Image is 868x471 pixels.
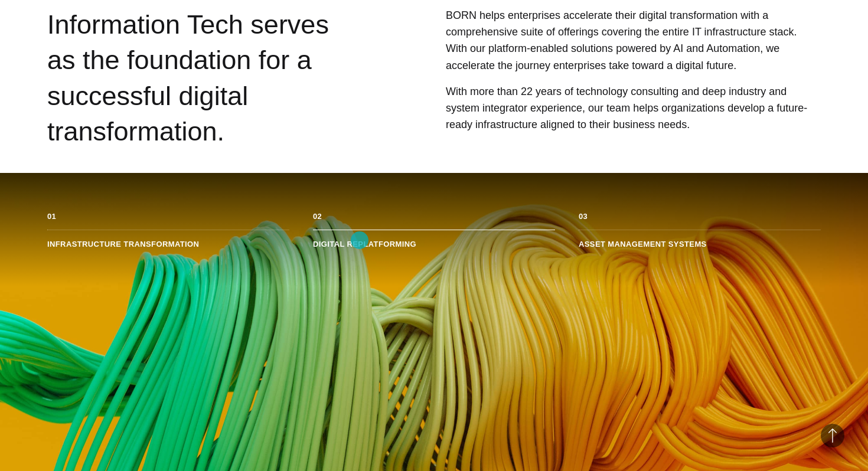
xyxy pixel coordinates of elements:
p: BORN helps enterprises accelerate their digital transformation with a comprehensive suite of offe... [446,7,821,74]
li: Asset Management Systems [579,230,821,248]
li: Digital Replatforming [313,230,555,248]
div: Information Tech serves as the foundation for a successful digital transformation. [47,7,356,149]
button: Back to Top [821,424,844,447]
li: Infrastructure Transformation [47,230,289,248]
p: With more than 22 years of technology consulting and deep industry and system integrator experien... [446,83,821,133]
